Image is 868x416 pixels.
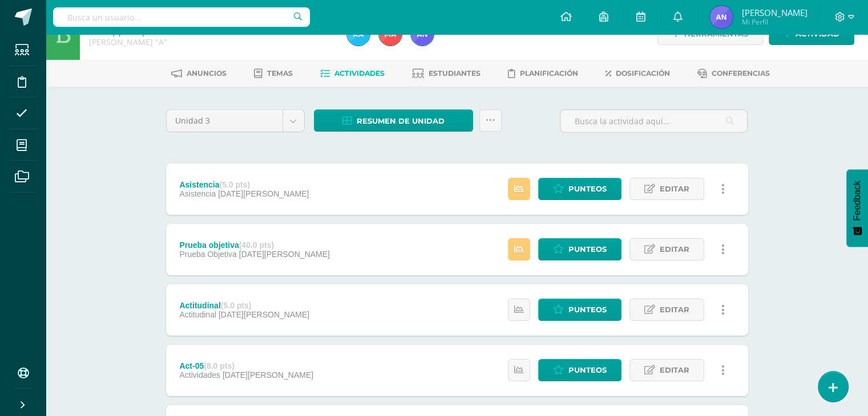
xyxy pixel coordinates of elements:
[89,36,333,47] div: Quinto Bachillerato 'A'
[660,178,689,199] span: Editar
[660,299,689,320] span: Editar
[179,180,309,189] div: Asistencia
[221,301,252,310] strong: (5.0 pts)
[357,111,445,132] span: Resumen de unidad
[218,189,309,198] span: [DATE][PERSON_NAME]
[660,239,689,260] span: Editar
[852,181,862,221] span: Feedback
[179,310,216,319] span: Actitudinal
[712,69,770,78] span: Conferencias
[239,250,330,259] span: [DATE][PERSON_NAME]
[187,69,227,78] span: Anuncios
[560,110,747,132] input: Busca la actividad aquí...
[314,109,473,132] a: Resumen de unidad
[320,64,385,83] a: Actividades
[568,239,607,260] span: Punteos
[508,64,578,83] a: Planificación
[179,370,220,380] span: Actividades
[254,64,293,83] a: Temas
[741,17,807,27] span: Mi Perfil
[660,360,689,381] span: Editar
[568,299,607,320] span: Punteos
[175,110,274,132] span: Unidad 3
[179,301,309,310] div: Actitudinal
[334,69,385,78] span: Actividades
[223,370,313,380] span: [DATE][PERSON_NAME]
[568,178,607,199] span: Punteos
[616,69,670,78] span: Dosificación
[239,240,274,250] strong: (40.0 pts)
[697,64,770,83] a: Conferencias
[520,69,578,78] span: Planificación
[167,110,304,132] a: Unidad 3
[538,178,621,200] a: Punteos
[429,69,481,78] span: Estudiantes
[538,359,621,381] a: Punteos
[179,189,216,198] span: Asistencia
[538,299,621,321] a: Punteos
[267,69,293,78] span: Temas
[846,169,868,247] button: Feedback - Mostrar encuesta
[412,64,481,83] a: Estudiantes
[204,361,235,370] strong: (8.0 pts)
[179,240,330,250] div: Prueba objetiva
[179,250,236,259] span: Prueba Objetiva
[710,6,733,28] img: dfc161cbb64dec876014c94b69ab9e1d.png
[605,64,670,83] a: Dosificación
[219,310,309,319] span: [DATE][PERSON_NAME]
[219,180,250,189] strong: (5.0 pts)
[171,64,227,83] a: Anuncios
[568,360,607,381] span: Punteos
[179,361,313,370] div: Act-05
[741,7,807,18] span: [PERSON_NAME]
[538,238,621,260] a: Punteos
[53,7,310,27] input: Busca un usuario...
